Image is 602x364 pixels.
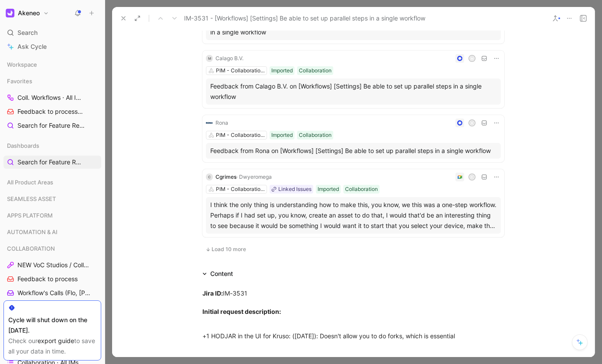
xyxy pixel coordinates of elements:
span: Feedback to process [17,275,78,283]
span: · Dwyeromega [236,173,272,180]
div: Workspace [3,58,101,71]
div: COLLABORATION [3,242,101,255]
a: Feedback to process [3,272,101,286]
strong: Jira ID: [202,289,223,297]
a: export guide [38,337,74,344]
div: Imported [318,185,339,194]
a: NEW VoC Studios / Collaboration [3,259,101,272]
a: Ask Cycle [3,40,101,53]
span: Favorites [7,77,32,85]
span: NEW VoC Studios / Collaboration [17,261,91,269]
div: AUTOMATION & AI [3,225,101,238]
span: APPS PLATFORM [7,211,53,220]
div: Content [210,269,233,279]
span: Cgrimes [215,173,236,180]
div: PIM - Collaboration Workflows [216,185,265,194]
div: Check our to save all your data in time. [8,336,96,357]
div: AUTOMATION & AI [3,225,101,241]
div: Collaboration [299,131,332,139]
div: K [469,120,475,126]
span: Feedback to process [17,107,86,116]
div: PIM - Collaboration Workflows [216,66,265,75]
div: IM-3531 [202,289,504,325]
div: SEAMLESS ASSET [3,192,101,208]
span: SEAMLESS ASSET [7,194,56,203]
span: Dashboards [7,141,39,150]
div: Collaboration [345,185,378,194]
div: Calago B.V. [215,54,243,63]
div: Feedback from Rona on [Workflows] [Settings] Be able to set up parallel steps in a single workflow [210,146,496,156]
strong: Initial request description: [202,308,281,315]
div: M [206,55,213,62]
span: Workspace [7,60,37,69]
div: PIM - Collaboration Workflows [216,131,265,139]
div: Imported [271,131,293,139]
div: All Product Areas [3,176,101,189]
span: Load 10 more [212,246,246,253]
div: Favorites [3,75,101,88]
h1: Akeneo [18,9,40,17]
a: Feedback to processCOLLABORATION [3,105,101,118]
span: Workflow's Calls (Flo, [PERSON_NAME], [PERSON_NAME]) [17,289,94,297]
div: APPS PLATFORM [3,209,101,222]
span: COLLABORATION [7,244,55,253]
span: Search for Feature Requests [17,158,82,167]
div: C [206,173,213,180]
div: Feedback from Calago B.V. on [Workflows] [Settings] Be able to set up parallel steps in a single ... [210,81,496,102]
span: Search for Feature Requests [17,121,86,130]
span: AUTOMATION & AI [7,228,58,236]
div: Content [199,269,236,279]
span: Coll. Workflows · All IMs [17,93,86,102]
button: AkeneoAkeneo [3,7,51,19]
img: logo [206,119,213,126]
a: Search for Feature Requests [3,119,101,132]
div: Cycle will shut down on the [DATE]. [8,315,96,336]
span: Ask Cycle [17,41,47,52]
button: Load 10 more [202,244,249,255]
a: Search for Feature Requests [3,156,101,169]
div: DashboardsSearch for Feature Requests [3,139,101,169]
div: C [469,174,475,180]
div: Linked Issues [278,185,311,194]
div: APPS PLATFORM [3,209,101,225]
a: Coll. Workflows · All IMs [3,91,101,104]
div: Dashboards [3,139,101,152]
div: SEAMLESS ASSET [3,192,101,205]
div: All Product Areas [3,176,101,191]
span: All Product Areas [7,178,53,187]
div: Rona [215,119,228,127]
img: Akeneo [6,9,14,17]
div: +1 HODJAR in the UI for Kruso: ([DATE]): Doesn't allow you to do forks, which is essential [202,331,504,340]
div: I think the only thing is understanding how to make this, you know, we this was a one-step workfl... [210,200,496,231]
span: IM-3531 - [Workflows] [Settings] Be able to set up parallel steps in a single workflow [184,13,425,24]
a: Workflow's Calls (Flo, [PERSON_NAME], [PERSON_NAME]) [3,286,101,299]
span: Search [17,27,38,38]
div: Imported [271,66,293,75]
div: Search [3,26,101,39]
div: M [469,56,475,61]
div: Collaboration [299,66,332,75]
